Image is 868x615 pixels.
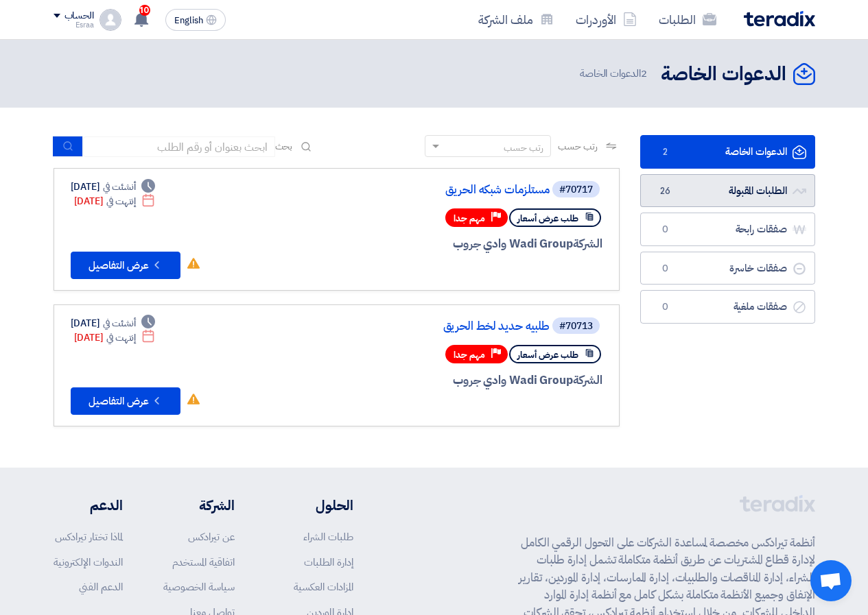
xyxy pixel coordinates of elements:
[139,5,150,16] span: 10
[640,290,815,324] a: صفقات ملغية0
[640,174,815,208] a: الطلبات المقبولة26
[640,252,815,285] a: صفقات خاسرة0
[275,320,550,333] a: طلبيه حديد لخط الحريق
[303,529,353,544] a: طلبات الشراء
[573,372,602,389] span: الشركة
[106,330,136,345] span: إنتهت في
[641,66,647,81] span: 2
[83,136,275,157] input: ابحث بعنوان أو رقم الطلب
[454,348,485,361] span: مهم جدا
[275,139,293,154] span: بحث
[71,387,180,415] button: عرض التفاصيل
[174,16,203,25] span: English
[276,495,353,516] li: الحلول
[454,212,485,225] span: مهم جدا
[79,579,123,594] a: الدعم الفني
[272,235,602,253] div: Wadi Group وادي جروب
[64,10,94,22] div: الحساب
[172,555,235,570] a: اتفاقية المستخدم
[106,194,136,208] span: إنتهت في
[74,330,156,345] div: [DATE]
[188,529,235,544] a: عن تيرادكس
[71,252,180,279] button: عرض التفاصيل
[71,316,156,330] div: [DATE]
[99,9,121,31] img: profile_test.png
[565,3,648,36] a: الأوردرات
[580,66,650,82] span: الدعوات الخاصة
[55,529,123,544] a: لماذا تختار تيرادكس
[504,141,543,155] div: رتب حسب
[657,223,674,237] span: 0
[559,322,593,331] div: #70713
[648,3,727,36] a: الطلبات
[517,212,578,225] span: طلب عرض أسعار
[294,579,353,594] a: المزادات العكسية
[163,579,235,594] a: سياسة الخصوصية
[744,11,815,27] img: Teradix logo
[640,135,815,169] a: الدعوات الخاصة2
[71,180,156,194] div: [DATE]
[103,180,136,194] span: أنشئت في
[573,235,602,252] span: الشركة
[275,184,550,196] a: مستلزمات شبكه الحريق
[54,495,123,516] li: الدعم
[657,300,674,314] span: 0
[165,9,226,31] button: English
[657,145,674,159] span: 2
[517,348,578,361] span: طلب عرض أسعار
[810,560,852,601] div: Open chat
[657,184,674,198] span: 26
[74,194,156,208] div: [DATE]
[103,316,136,330] span: أنشئت في
[272,372,602,389] div: Wadi Group وادي جروب
[467,3,565,36] a: ملف الشركة
[657,262,674,276] span: 0
[163,495,235,516] li: الشركة
[54,21,94,29] div: Esraa
[558,139,597,154] span: رتب حسب
[54,555,123,570] a: الندوات الإلكترونية
[559,185,593,195] div: #70717
[640,213,815,246] a: صفقات رابحة0
[661,61,786,88] h2: الدعوات الخاصة
[304,555,353,570] a: إدارة الطلبات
